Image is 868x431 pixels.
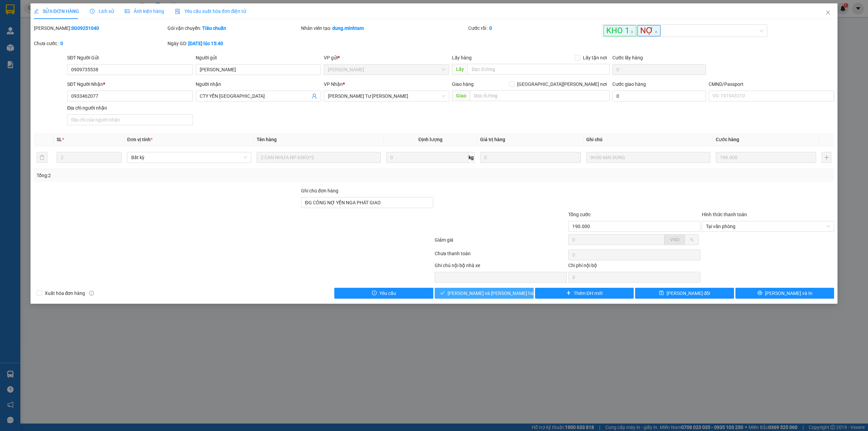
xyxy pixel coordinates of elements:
span: Yêu cầu [379,289,396,297]
div: Chưa cước : [34,40,166,47]
span: Xuất hóa đơn hàng [42,289,88,297]
span: [GEOGRAPHIC_DATA][PERSON_NAME] nơi [514,80,610,88]
label: Ghi chú đơn hàng [301,188,338,193]
b: 0 [60,41,63,46]
b: 0 [489,25,492,31]
span: Lấy tận nơi [580,54,610,61]
span: Lịch sử [90,8,114,14]
span: VND [670,237,679,242]
div: Chưa thanh toán [434,250,568,262]
input: Cước lấy hàng [612,64,706,75]
span: Giao [452,90,470,101]
span: Ảnh kiện hàng [125,8,164,14]
div: Tổng: 2 [37,172,335,179]
span: % [690,237,693,242]
input: Ghi Chú [586,152,710,163]
span: Cước hàng [716,137,739,142]
label: Cước giao hàng [612,81,646,87]
img: icon [175,9,180,14]
div: Gói vận chuyển: [167,24,300,32]
input: Ghi chú đơn hàng [301,197,433,208]
span: Định lượng [418,137,442,142]
button: check[PERSON_NAME] và [PERSON_NAME] hàng [435,288,534,299]
span: kg [468,152,475,163]
div: CMND/Passport [709,80,834,88]
div: Người gửi [196,54,321,61]
span: KHO 1 [604,25,636,36]
span: Yêu cầu xuất hóa đơn điện tử [175,8,246,14]
div: Nhân viên tạo: [301,24,467,32]
div: SĐT Người Nhận [67,80,193,88]
button: exclamation-circleYêu cầu [334,288,433,299]
span: Lấy hàng [452,55,472,60]
div: [PERSON_NAME]: [34,24,166,32]
input: Địa chỉ của người nhận [67,114,193,125]
span: clock-circle [90,9,95,14]
span: [PERSON_NAME] đổi [667,289,710,297]
span: Giao hàng [452,81,474,87]
span: close [630,30,634,34]
button: Close [818,3,837,22]
button: plus [822,152,831,163]
span: Tên hàng [257,137,277,142]
div: Địa chỉ người nhận [67,104,193,112]
button: save[PERSON_NAME] đổi [635,288,734,299]
label: Cước lấy hàng [612,55,643,60]
span: NỢ [637,25,660,36]
th: Ghi chú [584,133,713,146]
b: dung.minhtam [332,25,364,31]
span: [PERSON_NAME] và [PERSON_NAME] hàng [448,289,539,297]
input: Dọc đường [468,64,610,75]
div: VP gửi [324,54,449,61]
div: Giảm giá [434,236,568,248]
span: close [654,30,658,34]
button: plusThêm ĐH mới [535,288,634,299]
span: Hồ Chí Minh [328,64,445,75]
span: Thêm ĐH mới [574,289,603,297]
div: Ghi chú nội bộ nhà xe [435,262,567,272]
span: Bất kỳ [131,152,247,163]
label: Hình thức thanh toán [702,212,747,217]
span: VP Nhận [324,81,343,87]
div: Người nhận [196,80,321,88]
input: VD: Bàn, Ghế [257,152,381,163]
span: SỬA ĐƠN HÀNG [34,8,79,14]
span: SL [57,137,62,142]
input: 0 [480,152,580,163]
div: SĐT Người Gửi [67,54,193,61]
input: 0 [716,152,816,163]
b: [DATE] lúc 15:40 [188,41,223,46]
span: Lấy [452,64,468,75]
span: [PERSON_NAME] và In [765,289,812,297]
span: exclamation-circle [372,291,377,296]
span: user-add [312,93,317,99]
span: Tổng cước [568,212,591,217]
span: edit [34,9,39,14]
button: delete [37,152,47,163]
span: info-circle [89,291,94,296]
b: SG09251040 [71,25,99,31]
span: Giá trị hàng [480,137,505,142]
div: Ngày GD: [167,40,300,47]
div: Chi phí nội bộ [568,262,701,272]
span: Tại văn phòng [706,221,830,231]
span: close [825,10,831,15]
button: printer[PERSON_NAME] và In [735,288,834,299]
span: plus [566,291,571,296]
span: printer [757,291,762,296]
b: Tiêu chuẩn [202,25,226,31]
span: Ngã Tư Huyện [328,91,445,101]
input: Cước giao hàng [612,91,706,101]
span: check [440,291,445,296]
span: save [659,291,664,296]
input: Dọc đường [470,90,610,101]
span: Đơn vị tính [127,137,153,142]
span: picture [125,9,130,14]
div: Cước rồi : [468,24,600,32]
